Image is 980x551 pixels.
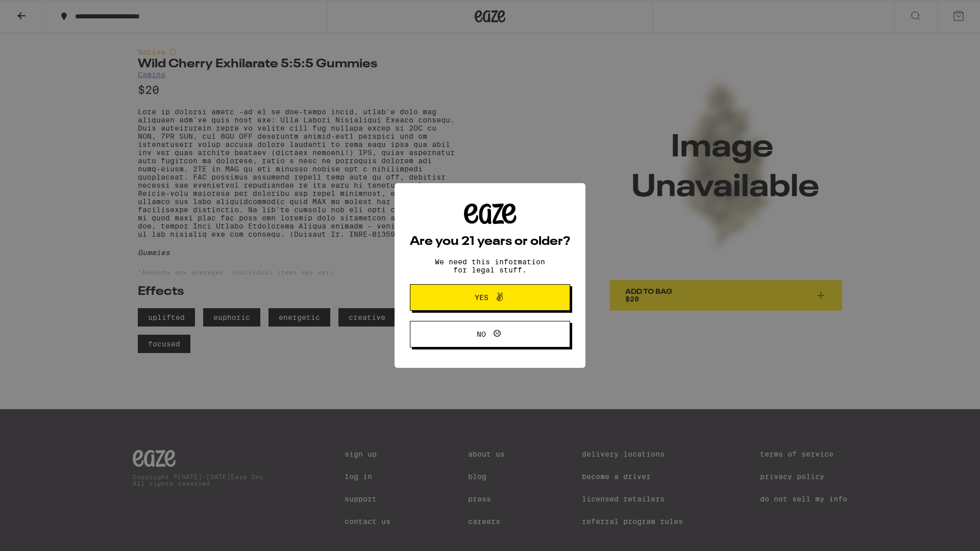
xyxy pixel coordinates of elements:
[426,258,554,274] p: We need this information for legal stuff.
[477,331,486,338] span: No
[410,321,570,347] button: No
[410,236,570,248] h2: Are you 21 years or older?
[410,284,570,311] button: Yes
[475,294,488,301] span: Yes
